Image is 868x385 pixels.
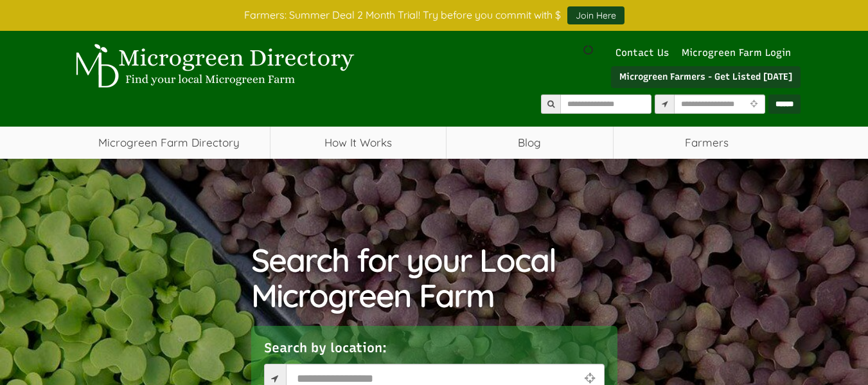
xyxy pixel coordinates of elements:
[609,47,675,58] a: Contact Us
[581,372,598,384] i: Use Current Location
[264,339,387,357] label: Search by location:
[68,127,270,159] a: Microgreen Farm Directory
[58,6,810,24] div: Farmers: Summer Deal 2 Month Trial! Try before you commit with $
[68,44,357,89] img: Microgreen Directory
[611,66,801,88] a: Microgreen Farmers - Get Listed [DATE]
[447,127,613,159] a: Blog
[251,242,617,313] h1: Search for your Local Microgreen Farm
[682,47,797,58] a: Microgreen Farm Login
[747,100,761,109] i: Use Current Location
[567,6,624,24] a: Join Here
[270,127,446,159] a: How It Works
[614,127,801,159] span: Farmers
